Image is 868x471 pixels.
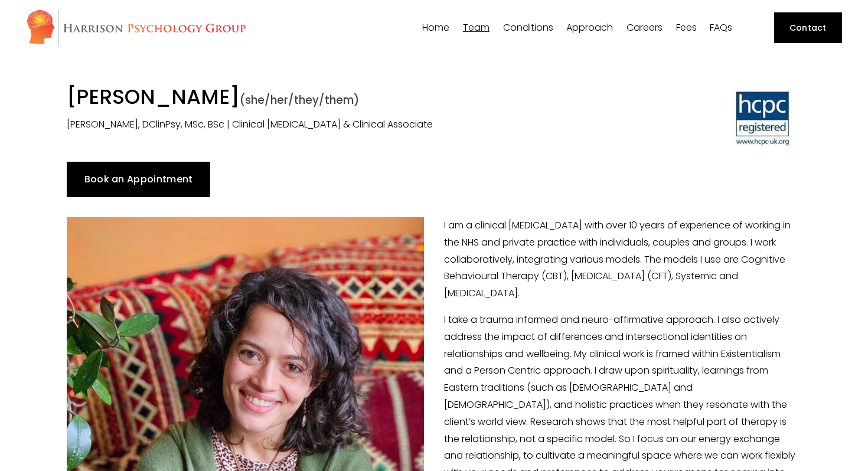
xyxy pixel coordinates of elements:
[774,12,842,43] a: Contact
[422,22,449,34] a: Home
[503,22,553,34] a: folder dropdown
[67,162,210,197] a: Book an Appointment
[67,116,612,133] p: [PERSON_NAME], DClinPsy, MSc, BSc | Clinical [MEDICAL_DATA] & Clinical Associate
[676,22,697,34] a: Fees
[566,23,613,32] span: Approach
[463,22,490,34] a: folder dropdown
[463,23,490,32] span: Team
[566,22,613,34] a: folder dropdown
[67,217,801,302] p: I am a clinical [MEDICAL_DATA] with over 10 years of experience of working in the NHS and private...
[26,9,246,47] img: Harrison Psychology Group
[626,22,663,34] a: Careers
[67,84,612,113] h1: [PERSON_NAME]
[503,23,553,32] span: Conditions
[710,22,732,34] a: FAQs
[240,93,359,107] span: (she/her/they/them)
